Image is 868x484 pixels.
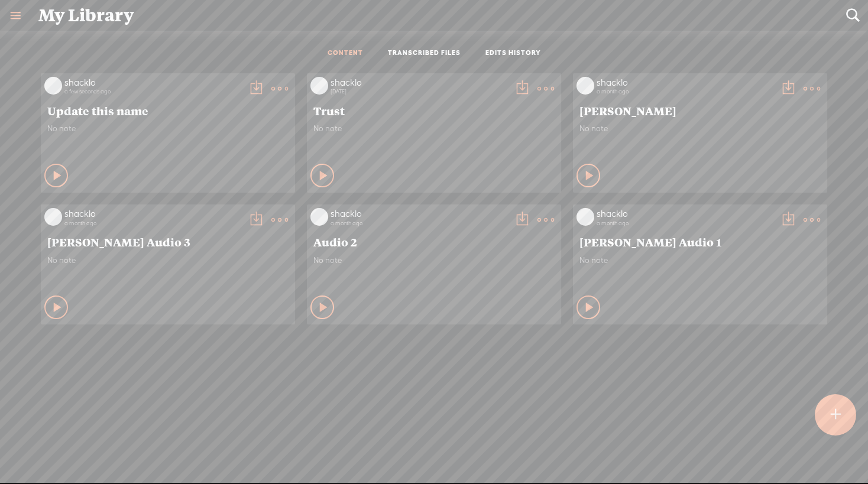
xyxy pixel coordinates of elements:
[331,208,508,220] div: shacklo
[576,208,594,226] img: videoLoading.png
[579,255,821,265] span: No note
[331,77,508,89] div: shacklo
[576,77,594,95] img: videoLoading.png
[597,208,774,220] div: shacklo
[64,208,242,220] div: shacklo
[579,235,821,249] span: [PERSON_NAME] Audio 1
[64,88,242,95] div: a few seconds ago
[579,103,821,118] span: [PERSON_NAME]
[579,124,821,134] span: No note
[44,77,62,95] img: videoLoading.png
[47,235,289,249] span: [PERSON_NAME] Audio 3
[313,255,555,265] span: No note
[47,255,289,265] span: No note
[313,235,555,249] span: Audio 2
[328,48,363,59] a: CONTENT
[597,88,774,95] div: a month ago
[597,77,774,89] div: shacklo
[310,208,328,226] img: videoLoading.png
[597,220,774,227] div: a month ago
[47,103,289,118] span: Update this name
[313,124,555,134] span: No note
[485,48,541,59] a: EDITS HISTORY
[388,48,461,59] a: TRANSCRIBED FILES
[331,220,508,227] div: a month ago
[313,103,555,118] span: Trust
[310,77,328,95] img: videoLoading.png
[44,208,62,226] img: videoLoading.png
[331,88,508,95] div: [DATE]
[64,220,242,227] div: a month ago
[47,124,289,134] span: No note
[64,77,242,89] div: shacklo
